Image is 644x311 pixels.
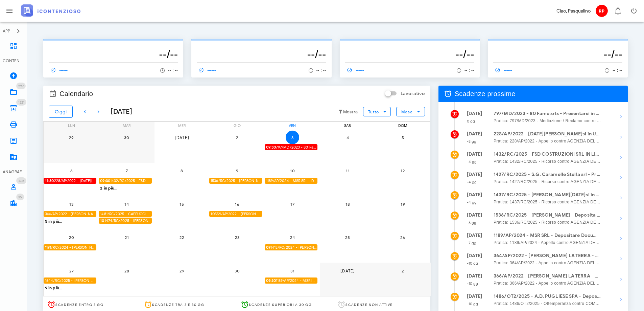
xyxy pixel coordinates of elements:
div: 1191/RC/2024 - [PERSON_NAME] - Depositare Documenti per Udienza [44,244,96,251]
strong: 366/AP/2022 - [PERSON_NAME] LA TERRA - Depositare Documenti per Udienza [494,272,601,280]
span: 21 [120,235,134,240]
p: -------------- [493,42,622,47]
strong: [DATE] [467,253,482,259]
h3: --/-- [49,47,178,61]
span: Distintivo [16,177,26,184]
button: 11 [341,164,354,178]
span: ------ [197,67,216,73]
span: Pratica: 364/AP/2022 - Appello contro AGENZIA DELLE ENTRATE - RISCOSSIONE (Udienza) [494,260,601,266]
button: Mostra dettagli [614,293,628,306]
strong: 10 [211,212,215,216]
button: 24 [286,231,299,244]
span: 29 [65,135,78,140]
div: Ciao, Pasqualino [556,7,591,15]
span: 15 [175,202,189,207]
span: 23 [230,235,244,240]
span: Oggi [54,109,67,115]
button: 19 [396,197,409,211]
button: 7 [120,164,134,178]
span: ------ [493,67,513,73]
strong: 1536/RC/2025 - [PERSON_NAME] - Deposita la Costituzione in [GEOGRAPHIC_DATA] [494,212,601,219]
span: 7 [120,168,134,173]
button: 30 [120,131,134,144]
div: mer [154,122,210,129]
span: 1474/RC/2025 - [PERSON_NAME]si in Udienza [100,218,151,224]
span: Scadenze tra 3 e 30 gg [152,303,205,307]
span: Pratica: 228/AP/2022 - Appello contro AGENZIA DELLE ENTRATE - RISCOSSIONE (Udienza) [494,138,601,145]
button: Tutto [363,107,391,116]
span: 465 [18,179,24,183]
span: Pratica: 1432/RC/2025 - Ricorso contro AGENZIA DELLE ENTRATE - RISCOSSIONE (Udienza) [494,158,601,165]
a: ------ [493,65,516,75]
strong: 09 [266,245,270,250]
a: ------ [345,65,367,75]
h3: --/-- [345,47,474,61]
span: 17 [286,202,299,207]
span: Scadenze non attive [345,303,393,307]
div: 1481/RC/2025 - CAPPUCCIO SRL IN LIQUIDAZIONE - Depositare Documenti per Udienza [99,211,151,217]
strong: 1486/OT2/2025 - A.D. PUGLIESE SPA - Depositare Documenti per Udienza [494,293,601,300]
span: 797/MD/2023 - 80 Fame srls - Presentarsi in Udienza [266,144,317,151]
strong: 1432/RC/2025 - FSD COSTRUZIONI SRL IN LIQUIDAZIONE - Presentarsi in Udienza [494,151,601,158]
button: 17 [286,197,299,211]
span: Distintivo [16,194,24,200]
button: 8 [175,164,189,178]
span: Calendario [59,88,93,99]
strong: 228/AP/2022 - [DATE][PERSON_NAME]si in Udienza [494,130,601,138]
strong: 797/MD/2023 - 80 Fame srls - Presentarsi in Udienza [494,110,601,117]
small: -4 gg [467,180,477,184]
span: 1413/RC/2024 - [PERSON_NAME] - Presentarsi in [GEOGRAPHIC_DATA] [266,244,317,251]
span: 14 [120,202,134,207]
button: 12 [396,164,409,178]
span: ------ [49,67,68,73]
div: dom [375,122,430,129]
span: 3 [286,135,299,140]
button: Mostra dettagli [614,252,628,266]
small: -4 gg [467,200,477,205]
span: Pratica: 366/AP/2022 - Appello contro AGENZIA DELLE ENTRATE - RISCOSSIONE (Udienza) [494,280,601,287]
div: 9 in più... [44,284,99,290]
button: 3 [286,131,299,144]
p: -------------- [49,42,178,47]
div: ANAGRAFICA [3,169,24,175]
div: gio [209,122,265,129]
span: -- : -- [613,68,622,73]
span: 10 [286,168,299,173]
button: [DATE] [341,264,354,277]
button: 5 [396,131,409,144]
button: Mese [396,107,425,116]
span: 228/AP/2022 - [DATE][PERSON_NAME]si in Udienza [45,178,96,184]
span: Scadenze entro 3 gg [55,303,104,307]
button: 26 [396,231,409,244]
div: 366/AP/2022 - [PERSON_NAME] LA TERRA - Depositare Documenti per Udienza [44,211,96,217]
button: 27 [65,264,78,277]
strong: 11:30 [45,178,54,183]
h3: --/-- [197,47,326,61]
small: -10 gg [467,261,478,266]
a: ------ [49,65,71,75]
strong: 1427/RC/2025 - S.G. Caramelle Stella srl - Presentarsi in Udienza [494,171,601,178]
span: RP [596,5,608,17]
span: 30 [230,268,244,273]
span: 2 [230,135,244,140]
span: 22 [175,235,189,240]
button: 2 [396,264,409,277]
span: 19 [396,202,409,207]
strong: 09:30 [100,178,110,183]
span: 4 [341,135,354,140]
small: -6 gg [467,220,477,225]
button: 20 [65,231,78,244]
button: 22 [175,231,189,244]
small: -10 gg [467,281,478,286]
label: Lavorativo [401,90,425,97]
span: 1432/RC/2025 - FSD COSTRUZIONI SRL IN LIQUIDAZIONE - Presentarsi in Udienza [100,178,151,184]
strong: [DATE] [467,192,482,198]
button: 9 [230,164,244,178]
span: Scadenze superiori a 30 gg [249,303,312,307]
small: Mostra [343,109,358,115]
span: Pratica: 1536/RC/2025 - Ricorso contro AGENZIA DELLE ENTRATE - RISCOSSIONE [494,219,601,226]
div: 5 in più... [44,218,99,224]
button: 28 [120,264,134,277]
div: [DATE] [105,107,132,117]
button: 10 [286,164,299,178]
